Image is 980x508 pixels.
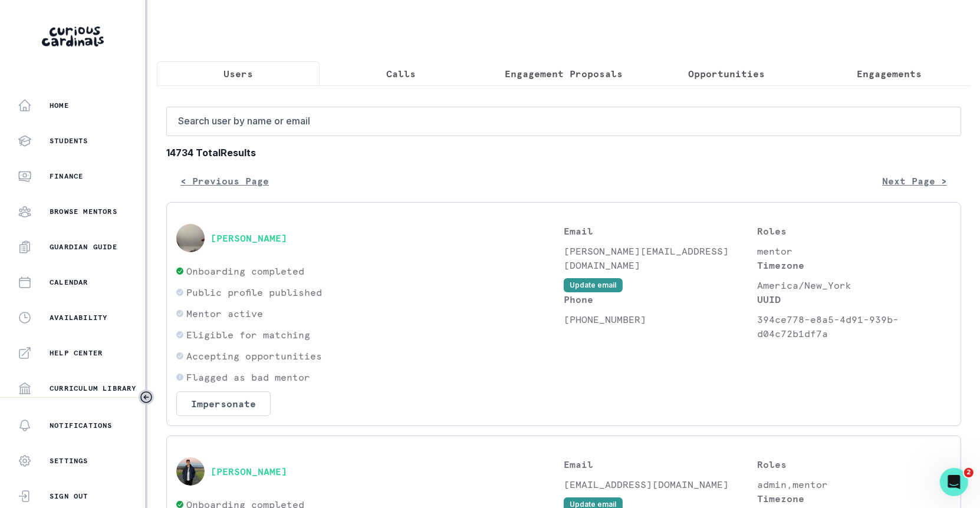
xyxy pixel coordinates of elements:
[166,146,961,160] b: 14734 Total Results
[186,285,322,299] p: Public profile published
[564,224,758,238] p: Email
[50,384,137,393] p: Curriculum Library
[139,390,154,405] button: Toggle sidebar
[50,491,88,501] p: Sign Out
[688,67,765,81] p: Opportunities
[758,457,952,471] p: Roles
[176,391,271,416] button: Impersonate
[564,278,623,292] button: Update email
[758,244,952,258] p: mentor
[211,466,287,477] button: [PERSON_NAME]
[758,491,952,506] p: Timezone
[505,67,623,81] p: Engagement Proposals
[758,258,952,272] p: Timezone
[223,67,253,81] p: Users
[564,312,758,326] p: [PHONE_NUMBER]
[50,171,83,181] p: Finance
[857,67,922,81] p: Engagements
[50,207,117,216] p: Browse Mentors
[758,477,952,491] p: admin,mentor
[186,370,310,384] p: Flagged as bad mentor
[758,312,952,341] p: 394ce778-e8a5-4d91-939b-d04c72b1df7a
[186,264,304,278] p: Onboarding completed
[50,313,107,322] p: Availability
[940,468,968,496] iframe: Intercom live chat
[50,101,69,110] p: Home
[758,278,952,292] p: America/New_York
[186,328,310,342] p: Eligible for matching
[758,224,952,238] p: Roles
[50,348,103,358] p: Help Center
[964,468,974,477] span: 2
[564,244,758,272] p: [PERSON_NAME][EMAIL_ADDRESS][DOMAIN_NAME]
[50,278,88,287] p: Calendar
[186,306,263,321] p: Mentor active
[50,421,113,430] p: Notifications
[564,457,758,471] p: Email
[50,136,88,146] p: Students
[211,232,287,244] button: [PERSON_NAME]
[50,456,88,466] p: Settings
[564,292,758,306] p: Phone
[166,169,283,193] button: < Previous Page
[386,67,416,81] p: Calls
[42,27,104,47] img: Curious Cardinals Logo
[868,169,961,193] button: Next Page >
[564,477,758,491] p: [EMAIL_ADDRESS][DOMAIN_NAME]
[186,349,322,363] p: Accepting opportunities
[50,242,117,252] p: Guardian Guide
[758,292,952,306] p: UUID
